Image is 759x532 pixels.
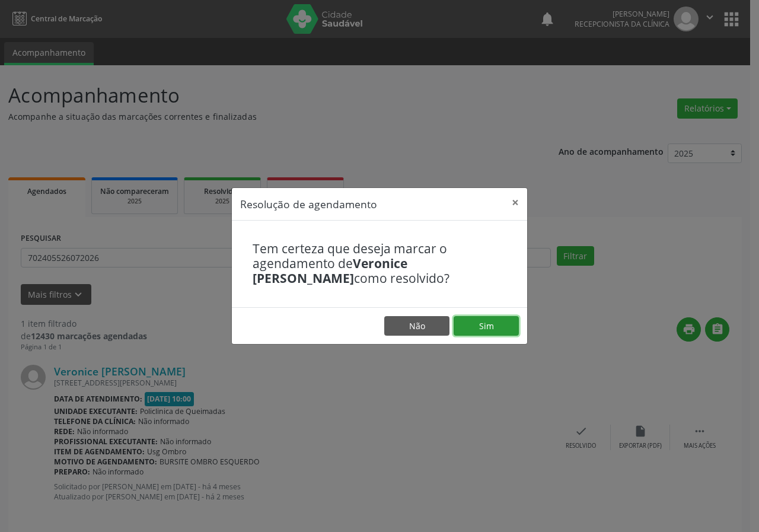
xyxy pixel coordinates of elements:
[253,241,506,286] h4: Tem certeza que deseja marcar o agendamento de como resolvido?
[384,316,449,336] button: Não
[503,188,527,217] button: Close
[253,255,407,286] b: Veronice [PERSON_NAME]
[454,316,519,336] button: Sim
[240,196,377,212] h5: Resolução de agendamento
